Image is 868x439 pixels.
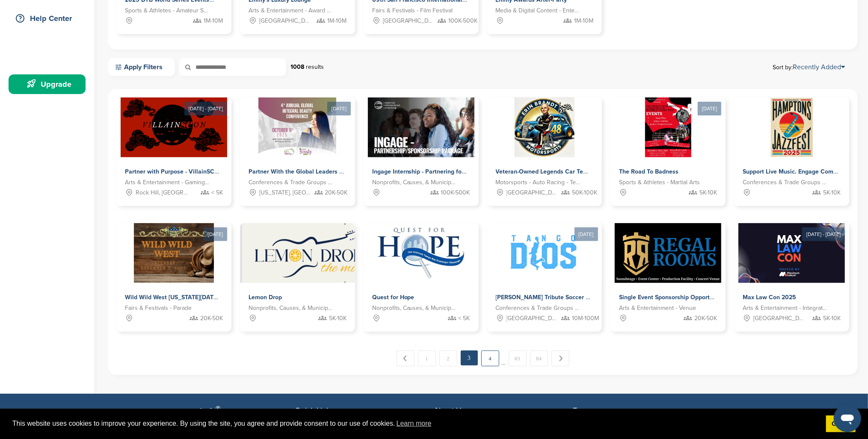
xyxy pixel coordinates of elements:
[610,223,726,332] a: Sponsorpitch & Single Event Sponsorship Opportunities Arts & Entertainment - Venue 20K-50K
[487,97,602,206] a: Sponsorpitch & Veteran-Owned Legends Car Team Driving Racing Excellence and Community Impact Acro...
[371,223,471,283] img: Sponsorpitch &
[619,294,729,301] span: Single Event Sponsorship Opportunities
[211,188,223,197] span: < 5K
[434,406,465,415] span: About Us
[121,97,227,157] img: Sponsorpitch &
[156,407,295,419] p: SponsorPitch
[325,188,348,197] span: 20K-50K
[259,16,312,26] span: [GEOGRAPHIC_DATA], [GEOGRAPHIC_DATA]
[573,406,593,415] span: Terms
[249,6,334,15] span: Arts & Entertainment - Award Show
[125,294,240,301] span: Wild Wild West [US_STATE][DATE] Parade
[258,97,336,157] img: Sponsorpitch &
[184,102,227,115] div: [DATE] - [DATE]
[496,6,581,15] span: Media & Digital Content - Entertainment
[610,84,726,206] a: [DATE] Sponsorpitch & The Road To Badness Sports & Athletes - Martial Arts 5K-10K
[372,178,457,187] span: Nonprofits, Causes, & Municipalities - Education
[769,97,814,157] img: Sponsorpitch &
[509,351,527,366] a: 83
[645,97,691,157] img: Sponsorpitch &
[9,9,86,28] a: Help Center
[249,168,376,175] span: Partner With the Global Leaders in Aesthetics
[418,351,436,366] a: 1
[327,16,347,26] span: 1M-10M
[507,188,560,197] span: [GEOGRAPHIC_DATA], [GEOGRAPHIC_DATA], [GEOGRAPHIC_DATA], [GEOGRAPHIC_DATA]
[290,63,304,71] strong: 1008
[125,178,210,187] span: Arts & Entertainment - Gaming Conventions
[515,97,575,157] img: Sponsorpitch &
[491,223,598,283] img: Sponsorpitch &
[240,223,383,283] img: Sponsorpitch &
[125,168,237,175] span: Partner with Purpose - VillainSCon 2025
[134,223,214,283] img: Sponsorpitch &
[574,16,593,26] span: 1M-10M
[249,178,334,187] span: Conferences & Trade Groups - Health and Wellness
[834,405,861,432] iframe: Button to launch messaging window
[734,209,849,332] a: [DATE] - [DATE] Sponsorpitch & Max Law Con 2025 Arts & Entertainment - Integration - Business [GE...
[481,351,499,366] a: 4
[240,84,355,206] a: [DATE] Sponsorpitch & Partner With the Global Leaders in Aesthetics Conferences & Trade Groups - ...
[699,188,717,197] span: 5K-10K
[823,188,841,197] span: 5K-10K
[496,303,581,313] span: Conferences & Trade Groups - Sports
[240,223,355,332] a: Sponsorpitch & Lemon Drop Nonprofits, Causes, & Municipalities - Health and Wellness 5K-10K
[368,97,474,157] img: Sponsorpitch &
[572,314,599,323] span: 10M-100M
[826,415,856,433] a: dismiss cookie message
[487,209,602,332] a: [DATE] Sponsorpitch & [PERSON_NAME] Tribute Soccer Match with current soccer legends at the Ameri...
[364,97,479,206] a: Sponsorpitch & Ingage Internship - Partnering for Success Nonprofits, Causes, & Municipalities - ...
[125,6,210,15] span: Sports & Athletes - Amateur Sports Leagues
[116,84,231,206] a: [DATE] - [DATE] Sponsorpitch & Partner with Purpose - VillainSCon 2025 Arts & Entertainment - Gam...
[502,351,506,366] span: …
[743,294,796,301] span: Max Law Con 2025
[216,403,221,414] span: ®
[496,294,761,301] span: [PERSON_NAME] Tribute Soccer Match with current soccer legends at the American Dream Mall
[734,97,849,206] a: Sponsorpitch & Support Live Music. Engage Community. Amplify Your Brand Conferences & Trade Group...
[823,314,841,323] span: 5K-10K
[397,351,415,366] a: ← Previous
[773,64,845,71] span: Sort by:
[698,102,721,115] div: [DATE]
[743,178,828,187] span: Conferences & Trade Groups - Entertainment
[461,351,478,365] em: 3
[439,351,457,366] a: 2
[327,102,351,115] div: [DATE]
[9,74,86,94] a: Upgrade
[249,303,334,313] span: Nonprofits, Causes, & Municipalities - Health and Wellness
[372,294,415,301] span: Quest for Hope
[619,303,696,313] span: Arts & Entertainment - Venue
[136,188,189,197] span: Rock Hill, [GEOGRAPHIC_DATA]
[530,351,548,366] a: 84
[383,16,436,26] span: [GEOGRAPHIC_DATA], [GEOGRAPHIC_DATA]
[372,6,453,15] span: Fairs & Festivals - Film Festival
[572,188,597,197] span: 50K-100K
[753,314,806,323] span: [GEOGRAPHIC_DATA], [GEOGRAPHIC_DATA]
[615,223,721,283] img: Sponsorpitch &
[329,314,347,323] span: 5K-10K
[507,314,560,323] span: [GEOGRAPHIC_DATA], [GEOGRAPHIC_DATA]
[108,58,175,76] a: Apply Filters
[496,168,846,175] span: Veteran-Owned Legends Car Team Driving Racing Excellence and Community Impact Across [GEOGRAPHIC_...
[116,209,231,332] a: [DATE] Sponsorpitch & Wild Wild West [US_STATE][DATE] Parade Fairs & Festivals - Parade 20K-50K
[619,168,678,175] span: The Road To Badness
[12,417,819,430] span: This website uses cookies to improve your experience. By using the site, you agree and provide co...
[395,417,433,430] a: learn more about cookies
[204,227,227,241] div: [DATE]
[372,168,488,175] span: Ingage Internship - Partnering for Success
[204,16,223,26] span: 1M-10M
[125,303,192,313] span: Fairs & Festivals - Parade
[372,303,457,313] span: Nonprofits, Causes, & Municipalities - Health and Wellness
[459,314,470,323] span: < 5K
[13,77,86,92] div: Upgrade
[575,227,598,241] div: [DATE]
[802,227,845,241] div: [DATE] - [DATE]
[793,63,845,71] a: Recently Added
[694,314,717,323] span: 20K-50K
[306,63,324,71] span: results
[13,11,86,26] div: Help Center
[200,314,223,323] span: 20K-50K
[496,178,581,187] span: Motorsports - Auto Racing - Teams
[738,223,845,283] img: Sponsorpitch &
[249,294,282,301] span: Lemon Drop
[743,303,828,313] span: Arts & Entertainment - Integration - Business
